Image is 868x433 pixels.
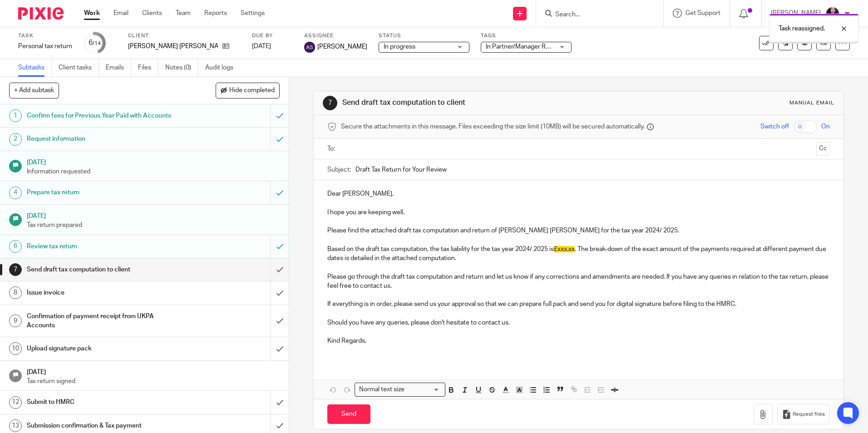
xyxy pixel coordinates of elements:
[793,411,825,418] span: Request files
[9,286,22,299] div: 8
[327,226,829,235] p: Please find the attached draft tax computation and return of [PERSON_NAME] [PERSON_NAME] for the ...
[327,272,829,291] p: Please go through the draft tax computation and return and let us know if any corrections and ame...
[327,144,337,153] label: To:
[27,240,183,253] h1: Review tax return
[317,42,367,51] span: [PERSON_NAME]
[379,32,469,39] label: Status
[9,187,22,199] div: 4
[216,83,280,98] button: Hide completed
[486,44,562,50] span: In Partner/Manager Review
[27,419,183,433] h1: Submission confirmation & Tax payment
[205,59,240,77] a: Audit logs
[27,342,183,355] h1: Upload signature pack
[327,300,829,309] p: If everything is in order, please send us your approval so that we can prepare full pack and send...
[27,221,280,230] p: Tax return prepared
[384,44,415,50] span: In progress
[165,59,198,77] a: Notes (0)
[821,122,830,131] span: On
[407,385,440,394] input: Search for option
[241,9,265,18] a: Settings
[84,9,100,18] a: Work
[9,396,22,409] div: 12
[825,6,840,21] img: MicrosoftTeams-image.jfif
[327,318,829,327] p: Should you have any queries, please don't hesitate to contact us.
[18,7,64,20] img: Pixie
[27,310,183,333] h1: Confirmation of payment receipt from UKPA Accounts
[355,383,445,397] div: Search for option
[27,156,280,167] h1: [DATE]
[304,42,315,53] img: svg%3E
[9,109,22,122] div: 1
[27,186,183,199] h1: Prepare tax return
[779,24,825,33] p: Task reassigned.
[176,9,191,18] a: Team
[18,32,72,39] label: Task
[27,263,183,276] h1: Send draft tax computation to client
[327,165,351,174] label: Subject:
[816,142,830,156] button: Cc
[18,42,72,51] div: Personal tax return
[27,377,280,386] p: Tax return signed
[9,240,22,253] div: 6
[554,246,575,252] span: £xxx.xx
[357,385,406,394] span: Normal text size
[327,208,829,217] p: I hope you are keeping well.
[27,365,280,377] h1: [DATE]
[760,122,789,131] span: Switch off
[9,419,22,432] div: 13
[27,286,183,300] h1: Issue invoice
[777,404,830,424] button: Request files
[89,38,101,48] div: 6
[27,109,183,123] h1: Confirm fees for Previous Year Paid with Accounts
[327,404,370,424] input: Send
[304,32,367,39] label: Assignee
[252,43,271,49] span: [DATE]
[9,315,22,327] div: 9
[27,132,183,146] h1: Request information
[327,336,829,345] p: Kind Regards,
[9,83,59,98] button: + Add subtask
[341,122,645,131] span: Secure the attachments in this message. Files exceeding the size limit (10MB) will be secured aut...
[128,42,218,51] p: [PERSON_NAME] [PERSON_NAME]
[327,189,829,198] p: Dear [PERSON_NAME],
[9,263,22,276] div: 7
[142,9,162,18] a: Clients
[204,9,227,18] a: Reports
[27,167,280,176] p: Information requested
[59,59,99,77] a: Client tasks
[789,99,834,107] div: Manual email
[323,96,337,110] div: 7
[229,87,275,94] span: Hide completed
[128,32,241,39] label: Client
[93,41,101,46] small: /14
[9,342,22,355] div: 10
[342,98,598,108] h1: Send draft tax computation to client
[138,59,158,77] a: Files
[252,32,293,39] label: Due by
[113,9,128,18] a: Email
[106,59,131,77] a: Emails
[27,209,280,221] h1: [DATE]
[18,59,52,77] a: Subtasks
[327,245,829,263] p: Based on the draft tax computation, the tax liability for the tax year 2024/ 2025 is . The break-...
[9,133,22,146] div: 2
[27,395,183,409] h1: Submit to HMRC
